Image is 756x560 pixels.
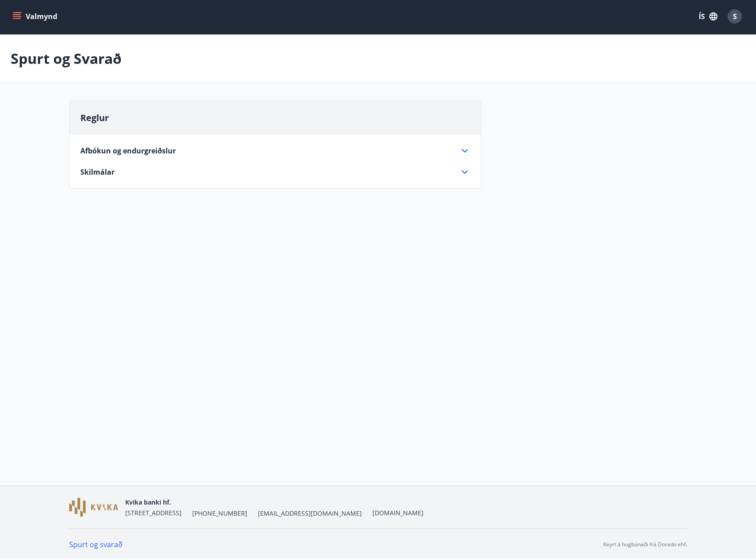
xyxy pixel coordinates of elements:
[125,498,171,506] span: Kvika banki hf.
[258,509,362,518] span: [EMAIL_ADDRESS][DOMAIN_NAME]
[69,498,118,517] img: GzFmWhuCkUxVWrb40sWeioDp5tjnKZ3EtzLhRfaL.png
[80,146,176,156] span: Afbókun og endurgreiðslur
[11,8,61,24] button: menu
[11,49,122,68] p: Spurt og Svarað
[603,540,687,548] p: Keyrt á hugbúnaði frá Dorado ehf.
[69,540,123,549] a: Spurt og svarað
[80,112,109,124] span: Reglur
[80,167,115,177] span: Skilmálar
[192,509,247,518] span: [PHONE_NUMBER]
[733,12,737,21] span: S
[724,6,745,27] button: S
[80,167,470,177] div: Skilmálar
[125,509,182,517] span: [STREET_ADDRESS]
[694,8,722,24] button: ÍS
[372,509,424,517] a: [DOMAIN_NAME]
[80,145,470,156] div: Afbókun og endurgreiðslur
